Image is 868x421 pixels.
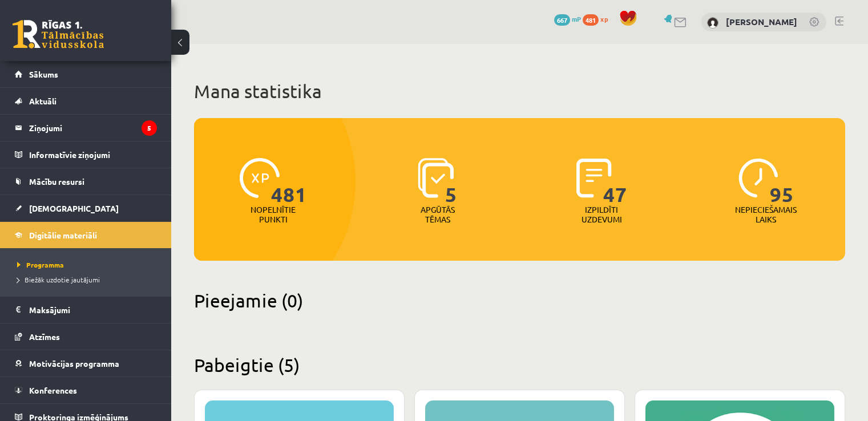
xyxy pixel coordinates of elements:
[17,260,64,269] span: Programma
[15,168,157,195] a: Mācību resursi
[15,350,157,377] a: Motivācijas programma
[15,323,157,350] a: Atzīmes
[15,195,157,221] a: [DEMOGRAPHIC_DATA]
[142,120,157,136] i: 5
[15,88,157,114] a: Aktuāli
[600,14,608,23] span: xp
[29,141,157,168] legend: Informatīvie ziņojumi
[15,141,157,168] a: Informatīvie ziņojumi
[15,115,157,141] a: Ziņojumi5
[770,158,794,205] span: 95
[445,158,457,205] span: 5
[240,158,280,198] img: icon-xp-0682a9bc20223a9ccc6f5883a126b849a74cddfe5390d2b41b4391c66f2066e7.svg
[415,205,460,224] p: Apgūtās tēmas
[554,14,581,23] a: 667 mP
[572,14,581,23] span: mP
[29,96,56,106] span: Aktuāli
[15,297,157,323] a: Maksājumi
[707,17,718,29] img: Martins Safronovs
[29,230,97,240] span: Digitālie materiāli
[29,69,58,79] span: Sākums
[17,275,100,284] span: Biežāk uzdotie jautājumi
[579,205,624,224] p: Izpildīti uzdevumi
[735,205,797,224] p: Nepieciešamais laiks
[194,80,845,103] h1: Mana statistika
[726,16,797,27] a: [PERSON_NAME]
[194,289,845,311] h2: Pieejamie (0)
[17,274,160,285] a: Biežāk uzdotie jautājumi
[15,222,157,248] a: Digitālie materiāli
[29,358,119,369] span: Motivācijas programma
[29,385,77,395] span: Konferences
[583,14,599,26] span: 481
[29,176,84,187] span: Mācību resursi
[271,158,307,205] span: 481
[738,158,778,198] img: icon-clock-7be60019b62300814b6bd22b8e044499b485619524d84068768e800edab66f18.svg
[15,377,157,403] a: Konferences
[418,158,454,198] img: icon-learned-topics-4a711ccc23c960034f471b6e78daf4a3bad4a20eaf4de84257b87e66633f6470.svg
[583,14,613,23] a: 481 xp
[603,158,627,205] span: 47
[15,61,157,87] a: Sākums
[29,297,157,323] legend: Maksājumi
[29,331,60,342] span: Atzīmes
[251,205,296,224] p: Nopelnītie punkti
[576,158,612,198] img: icon-completed-tasks-ad58ae20a441b2904462921112bc710f1caf180af7a3daa7317a5a94f2d26646.svg
[29,203,119,213] span: [DEMOGRAPHIC_DATA]
[554,14,570,26] span: 667
[13,20,104,48] a: Rīgas 1. Tālmācības vidusskola
[17,260,160,270] a: Programma
[194,354,845,376] h2: Pabeigtie (5)
[29,115,157,141] legend: Ziņojumi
